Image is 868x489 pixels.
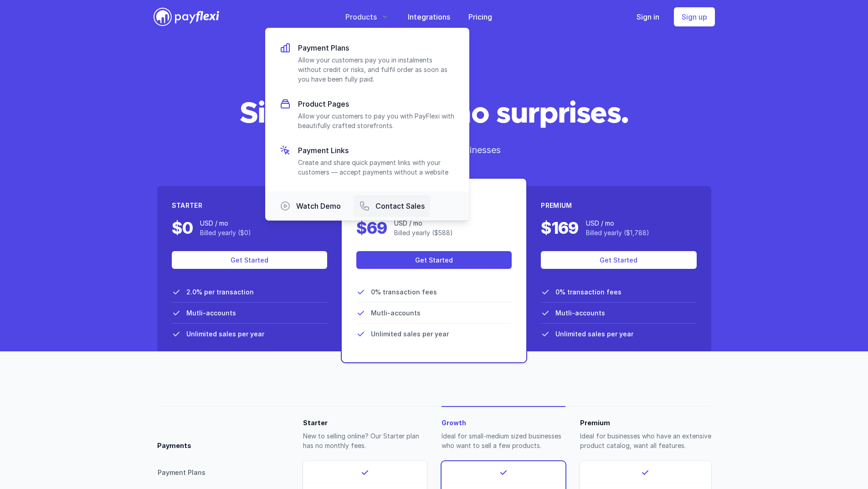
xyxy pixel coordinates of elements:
[586,228,649,237] p: Billed yearly ($1,788)
[468,11,492,22] a: Pricing
[345,11,390,22] button: Products
[371,287,437,297] span: 0% transaction fees
[555,287,621,297] span: 0% transaction fees
[453,99,628,129] span: no surprises.
[408,11,450,22] a: Integrations
[555,308,605,318] span: Mutli-accounts
[274,139,460,182] a: Payment Links Create and share quick payment links with your customers — accept payments without ...
[394,228,453,237] p: Billed yearly ($588)
[356,216,387,240] p: $69
[442,418,565,427] p: Growth
[186,287,254,297] span: 2.0% per transaction
[186,308,236,318] span: Mutli-accounts
[375,201,425,211] span: Contact Sales
[371,308,421,318] span: Mutli-accounts
[274,93,460,136] a: Product Pages Allow your customers to pay you with PayFlexi with beautifully crafted storefronts.
[298,42,455,53] p: Payment Plans
[356,251,512,269] a: Get Started
[157,462,296,483] th: Payment Plans
[442,431,565,450] p: Ideal for small-medium sized businesses who want to sell a few products.
[371,329,449,339] span: Unlimited sales per year
[296,201,341,211] span: Watch Demo
[157,143,711,157] p: For new to growing businesses
[298,55,455,84] p: Allow your customers pay you in instalments without credit or risks, and fulfil order as soon as ...
[580,431,711,450] p: Ideal for businesses who have an extensive product catalog, want all features.
[822,443,857,478] iframe: Drift Widget Chat Controller
[240,99,446,129] span: Simple pricing,
[586,218,649,228] p: USD / mo
[345,11,377,22] span: Products
[172,201,327,210] h3: Starter
[298,98,455,109] p: Product Pages
[303,431,427,450] p: New to selling online? Our Starter plan has no monthly fees.
[298,145,455,156] p: Payment Links
[200,228,251,237] p: Billed yearly ($0)
[172,216,193,240] p: $0
[580,418,711,427] p: Premium
[394,218,453,228] p: USD / mo
[172,251,327,269] a: Get Started
[555,329,633,339] span: Unlimited sales per year
[541,251,696,269] a: Get Started
[154,8,219,26] img: PayFlexi
[674,7,715,26] a: Sign up
[157,441,191,450] h3: Payments
[186,329,264,339] span: Unlimited sales per year
[303,418,427,427] p: Starter
[541,201,696,210] h3: Premium
[274,195,346,217] a: Watch Demo
[200,218,251,228] p: USD / mo
[274,37,460,89] a: Payment Plans Allow your customers pay you in instalments without credit or risks, and fulfil ord...
[541,216,578,240] p: $169
[637,11,659,22] a: Sign in
[298,111,455,130] p: Allow your customers to pay you with PayFlexi with beautifully crafted storefronts.
[298,158,455,177] p: Create and share quick payment links with your customers — accept payments without a website
[354,195,430,217] a: Contact Sales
